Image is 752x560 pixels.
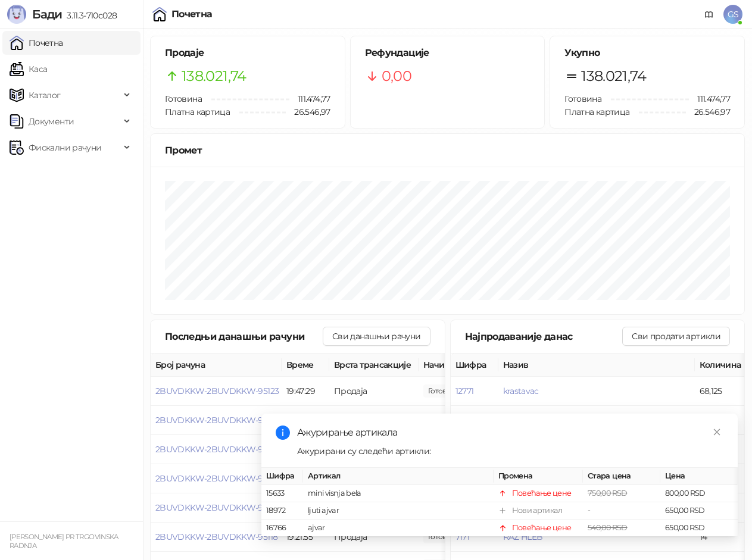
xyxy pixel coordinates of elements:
[165,143,730,158] div: Промет
[10,533,118,550] small: [PERSON_NAME] PR TRGOVINSKA RADNJA
[419,353,538,377] th: Начини плаћања
[303,485,494,502] td: mini visnja bela
[282,377,329,406] td: 19:47:29
[564,93,601,104] span: Готовина
[165,46,330,60] h5: Продаје
[660,520,738,537] td: 650,00 RSD
[171,10,213,19] div: Почетна
[498,353,695,377] th: Назив
[588,523,628,532] span: 540,00 RSD
[282,353,329,377] th: Време
[62,10,117,21] span: 3.11.3-710c028
[723,5,742,24] span: GS
[261,520,303,537] td: 16766
[622,327,730,346] button: Сви продати артикли
[165,107,230,117] span: Платна картица
[512,505,562,517] div: Нови артикал
[297,426,723,440] div: Ажурирање артикала
[423,384,464,398] span: 135,00
[297,445,723,458] div: Ажурирани су следећи артикли:
[32,7,62,21] span: Бади
[695,353,748,377] th: Количина
[329,353,419,377] th: Врста трансакције
[660,468,738,485] th: Цена
[329,406,419,435] td: Продаја
[303,520,494,537] td: ajvar
[261,485,303,502] td: 15633
[29,110,74,133] span: Документи
[512,522,572,534] div: Повећање цене
[581,65,646,87] span: 138.021,74
[695,377,748,406] td: 68,125
[689,92,730,105] span: 111.474,77
[289,92,330,105] span: 111.474,77
[494,468,583,485] th: Промена
[710,426,723,439] a: Close
[10,57,47,81] a: Каса
[713,428,721,436] span: close
[155,531,277,542] button: 2BUVDKKW-2BUVDKKW-95118
[660,485,738,502] td: 800,00 RSD
[465,329,623,344] div: Најпродаваније данас
[700,5,719,24] a: Документација
[512,487,572,499] div: Повећање цене
[503,386,539,396] button: krastavac
[165,93,202,104] span: Готовина
[10,31,63,55] a: Почетна
[155,415,279,426] button: 2BUVDKKW-2BUVDKKW-95122
[564,107,629,117] span: Платна картица
[455,386,474,396] button: 12771
[303,502,494,520] td: ljuti ajvar
[155,444,277,455] button: 2BUVDKKW-2BUVDKKW-95121
[7,5,26,24] img: Logo
[182,65,246,87] span: 138.021,74
[282,406,329,435] td: 19:45:57
[660,502,738,520] td: 650,00 RSD
[303,468,494,485] th: Артикал
[583,502,660,520] td: -
[155,473,279,484] button: 2BUVDKKW-2BUVDKKW-95120
[564,46,730,60] h5: Укупно
[286,105,330,118] span: 26.546,97
[365,46,531,60] h5: Рефундације
[155,502,277,513] button: 2BUVDKKW-2BUVDKKW-95119
[323,327,430,346] button: Сви данашњи рачуни
[686,105,730,118] span: 26.546,97
[165,329,323,344] div: Последњи данашњи рачуни
[451,353,498,377] th: Шифра
[588,489,628,498] span: 750,00 RSD
[29,83,61,107] span: Каталог
[261,502,303,520] td: 18972
[276,426,290,440] span: info-circle
[382,65,411,87] span: 0,00
[583,468,660,485] th: Стара цена
[695,406,748,435] td: 35
[329,377,419,406] td: Продаја
[155,386,279,396] button: 2BUVDKKW-2BUVDKKW-95123
[261,468,303,485] th: Шифра
[29,136,101,159] span: Фискални рачуни
[151,353,282,377] th: Број рачуна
